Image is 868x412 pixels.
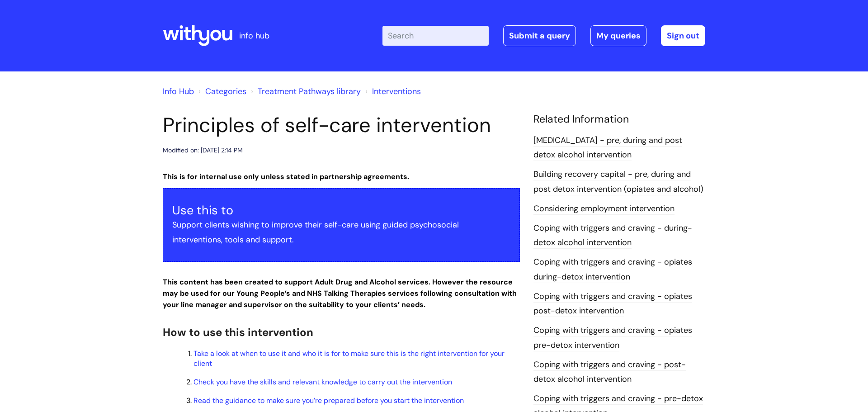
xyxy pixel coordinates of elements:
strong: This is for internal use only unless stated in partnership agreements. [163,172,409,181]
li: Treatment Pathways library [249,84,361,99]
div: Modified on: [DATE] 2:14 PM [163,145,243,156]
a: Take a look at when to use it and who it is for to make sure this is the right intervention for y... [193,349,505,368]
p: info hub [239,28,269,43]
p: Support clients wishing to improve their self-care using guided psychosocial interventions, tools... [172,218,510,247]
li: Interventions [363,84,421,99]
a: Coping with triggers and craving - opiates during-detox intervention [533,256,692,283]
h1: Principles of self-care intervention [163,113,520,137]
a: Coping with triggers and craving - opiates pre-detox intervention [533,325,692,351]
a: Info Hub [163,86,194,97]
strong: This content has been created to support Adult Drug and Alcohol services. However the resource ma... [163,277,517,309]
h3: Use this to [172,203,510,218]
a: Interventions [372,86,421,97]
a: Coping with triggers and craving - opiates post-detox intervention [533,291,692,317]
h4: Related Information [533,113,705,126]
a: My queries [590,25,646,46]
a: [MEDICAL_DATA] - pre, during and post detox alcohol intervention [533,135,682,161]
div: | - [382,25,705,46]
a: Categories [205,86,246,97]
a: Submit a query [503,25,576,46]
a: Read the guidance to make sure you’re prepared before you start the intervention [193,396,464,405]
a: Coping with triggers and craving - post-detox alcohol intervention [533,359,686,385]
input: Search [382,26,489,46]
a: Coping with triggers and craving - during-detox alcohol intervention [533,223,692,249]
a: Sign out [661,25,705,46]
a: Building recovery capital - pre, during and post detox intervention (opiates and alcohol) [533,169,703,195]
a: Treatment Pathways library [258,86,361,97]
li: Solution home [196,84,246,99]
span: How to use this intervention [163,325,313,339]
a: Check you have the skills and relevant knowledge to carry out the intervention [193,377,452,387]
a: Considering employment intervention [533,203,675,215]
